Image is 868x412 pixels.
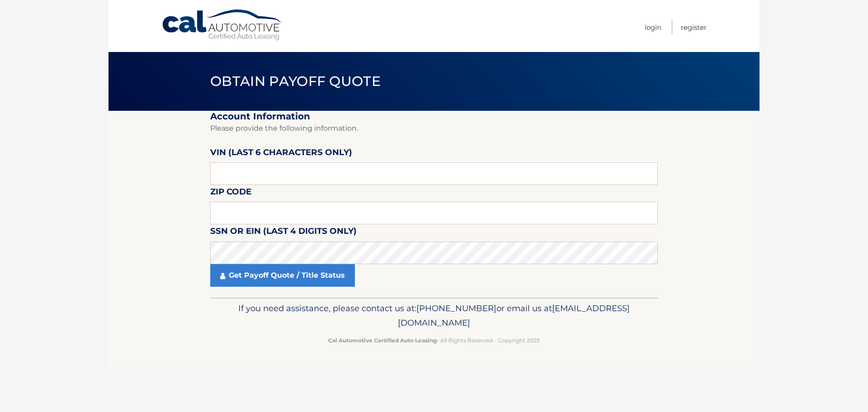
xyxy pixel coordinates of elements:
a: Register [681,20,707,35]
p: If you need assistance, please contact us at: or email us at [216,301,652,330]
span: Obtain Payoff Quote [210,73,381,90]
strong: Cal Automotive Certified Auto Leasing [328,337,437,344]
label: Zip Code [210,185,251,202]
label: VIN (last 6 characters only) [210,146,352,162]
span: [PHONE_NUMBER] [416,303,496,313]
label: SSN or EIN (last 4 digits only) [210,224,357,241]
a: Login [645,20,661,35]
p: - All Rights Reserved - Copyright 2025 [216,336,652,345]
a: Get Payoff Quote / Title Status [210,264,355,287]
p: Please provide the following information. [210,122,658,135]
h2: Account Information [210,111,658,122]
a: Cal Automotive [161,9,283,41]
